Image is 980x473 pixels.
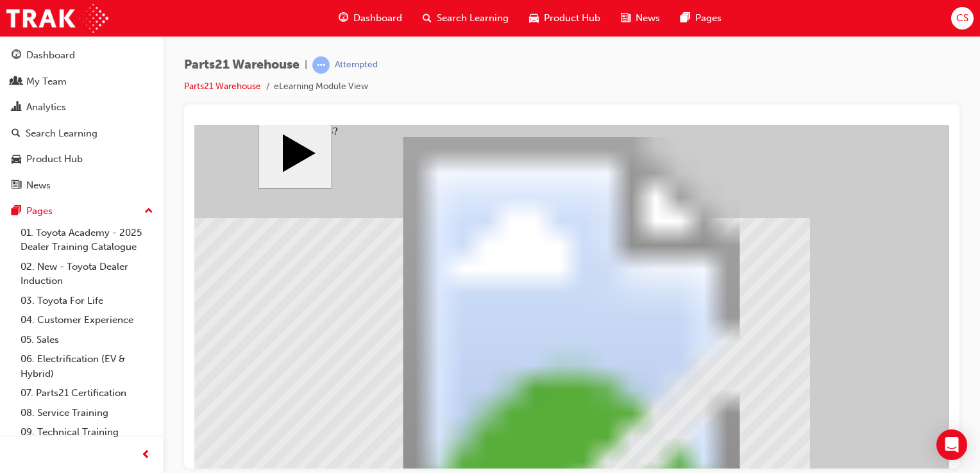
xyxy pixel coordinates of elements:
[144,203,153,220] span: up-icon
[6,4,108,33] img: Trak
[5,199,158,223] button: Pages
[936,429,967,460] div: Open Intercom Messenger
[15,223,158,257] a: 01. Toyota Academy - 2025 Dealer Training Catalogue
[529,10,539,26] span: car-icon
[15,330,158,350] a: 05. Sales
[5,147,158,171] a: Product Hub
[141,447,151,463] span: prev-icon
[621,10,630,26] span: news-icon
[544,11,600,26] span: Product Hub
[15,403,158,423] a: 08. Service Training
[305,58,307,72] span: |
[335,59,378,71] div: Attempted
[15,349,158,383] a: 06. Electrification (EV & Hybrid)
[12,102,21,113] span: chart-icon
[12,154,21,165] span: car-icon
[12,180,21,192] span: news-icon
[5,41,158,199] button: DashboardMy TeamAnalyticsSearch LearningProduct HubNews
[680,10,690,26] span: pages-icon
[437,11,509,26] span: Search Learning
[26,178,51,193] div: News
[15,291,158,311] a: 03. Toyota For Life
[5,95,158,119] a: Analytics
[412,5,519,31] a: search-iconSearch Learning
[15,422,158,442] a: 09. Technical Training
[26,74,67,89] div: My Team
[274,79,368,94] li: eLearning Module View
[15,383,158,403] a: 07. Parts21 Certification
[15,310,158,330] a: 04. Customer Experience
[26,48,75,63] div: Dashboard
[12,76,21,88] span: people-icon
[26,152,83,167] div: Product Hub
[26,126,97,141] div: Search Learning
[5,70,158,94] a: My Team
[5,122,158,145] a: Search Learning
[353,11,402,26] span: Dashboard
[519,5,611,31] a: car-iconProduct Hub
[12,206,21,217] span: pages-icon
[26,204,53,219] div: Pages
[670,5,732,31] a: pages-iconPages
[5,174,158,197] a: News
[636,11,660,26] span: News
[423,10,432,26] span: search-icon
[184,81,261,92] a: Parts21 Warehouse
[956,11,968,26] span: CS
[951,7,974,29] button: CS
[15,257,158,291] a: 02. New - Toyota Dealer Induction
[328,5,412,31] a: guage-iconDashboard
[12,128,21,140] span: search-icon
[695,11,722,26] span: Pages
[339,10,348,26] span: guage-icon
[12,50,21,62] span: guage-icon
[5,44,158,67] a: Dashboard
[312,56,330,74] span: learningRecordVerb_ATTEMPT-icon
[26,100,66,115] div: Analytics
[184,58,300,72] span: Parts21 Warehouse
[611,5,670,31] a: news-iconNews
